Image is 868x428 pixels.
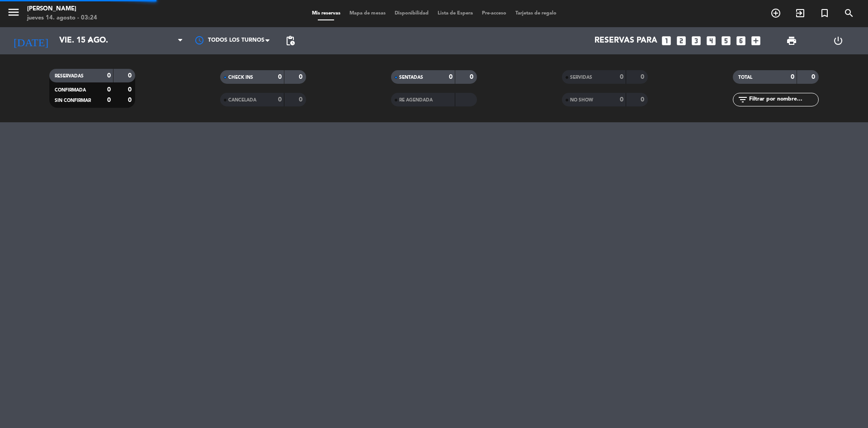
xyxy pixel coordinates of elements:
[299,74,304,80] strong: 0
[791,74,794,80] strong: 0
[795,8,806,19] i: exit_to_app
[748,95,818,105] input: Filtrar por nombre...
[815,27,861,54] div: LOG OUT
[107,97,111,103] strong: 0
[705,35,717,47] i: looks_4
[390,11,433,16] span: Disponibilidad
[55,74,84,78] span: RESERVADAS
[433,11,477,16] span: Lista de Espera
[833,35,844,46] i: power_settings_new
[107,87,111,93] strong: 0
[285,35,296,46] span: pending_actions
[620,96,623,103] strong: 0
[738,75,752,80] span: TOTAL
[786,35,797,46] span: print
[511,11,561,16] span: Tarjetas de regalo
[620,74,623,80] strong: 0
[27,5,97,14] div: [PERSON_NAME]
[819,8,830,19] i: turned_in_not
[720,35,732,47] i: looks_5
[278,96,282,103] strong: 0
[228,98,256,102] span: CANCELADA
[641,96,646,103] strong: 0
[660,35,672,47] i: looks_one
[570,98,593,102] span: NO SHOW
[307,11,345,16] span: Mis reservas
[128,97,133,103] strong: 0
[7,31,55,51] i: [DATE]
[107,72,111,79] strong: 0
[278,74,282,80] strong: 0
[690,35,702,47] i: looks_3
[84,35,95,46] i: arrow_drop_down
[735,35,747,47] i: looks_6
[27,14,97,23] div: jueves 14. agosto - 03:24
[345,11,390,16] span: Mapa de mesas
[399,98,433,102] span: RE AGENDADA
[7,5,20,22] button: menu
[55,98,91,103] span: SIN CONFIRMAR
[570,75,592,80] span: SERVIDAS
[299,96,304,103] strong: 0
[594,36,657,45] span: Reservas para
[844,8,854,19] i: search
[641,74,646,80] strong: 0
[128,72,133,79] strong: 0
[228,75,253,80] span: CHECK INS
[55,88,86,92] span: CONFIRMADA
[128,87,133,93] strong: 0
[470,74,475,80] strong: 0
[7,5,20,19] i: menu
[770,8,781,19] i: add_circle_outline
[399,75,423,80] span: SENTADAS
[449,74,453,80] strong: 0
[811,74,817,80] strong: 0
[477,11,511,16] span: Pre-acceso
[675,35,687,47] i: looks_two
[737,94,748,105] i: filter_list
[750,35,762,47] i: add_box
